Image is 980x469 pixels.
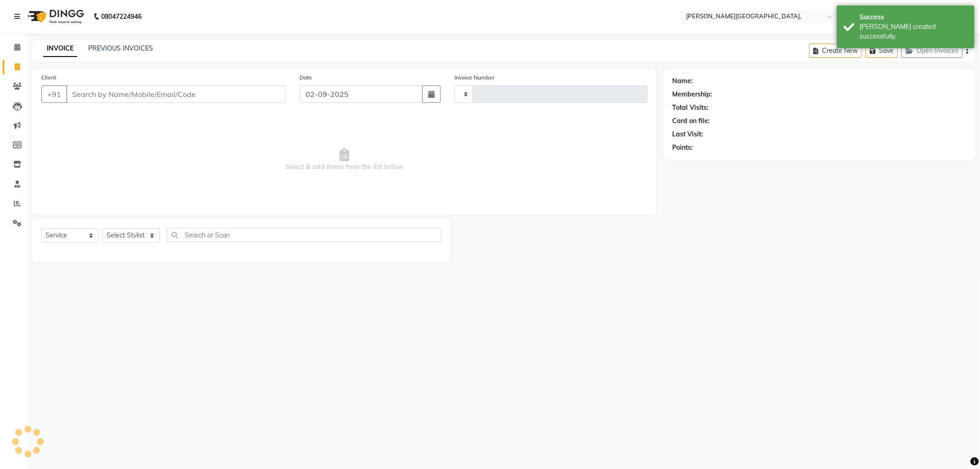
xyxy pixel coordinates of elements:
[88,44,153,52] a: PREVIOUS INVOICES
[66,85,286,103] input: Search by Name/Mobile/Email/Code
[673,103,709,113] div: Total Visits:
[901,44,963,58] button: Open Invoices
[809,44,862,58] button: Create New
[454,73,494,82] label: Invoice Number
[300,73,312,82] label: Date
[673,130,703,139] div: Last Visit:
[866,44,898,58] button: Save
[167,228,442,242] input: Search or Scan
[23,4,86,29] img: logo
[673,90,713,99] div: Membership:
[101,4,142,29] b: 08047224946
[860,12,968,22] div: Success
[673,76,693,86] div: Name:
[673,116,710,126] div: Card on file:
[43,40,77,57] a: INVOICE
[41,85,67,103] button: +91
[860,22,968,41] div: Bill created successfully.
[41,73,56,82] label: Client
[41,114,647,206] span: Select & add items from the list below
[673,143,693,153] div: Points:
